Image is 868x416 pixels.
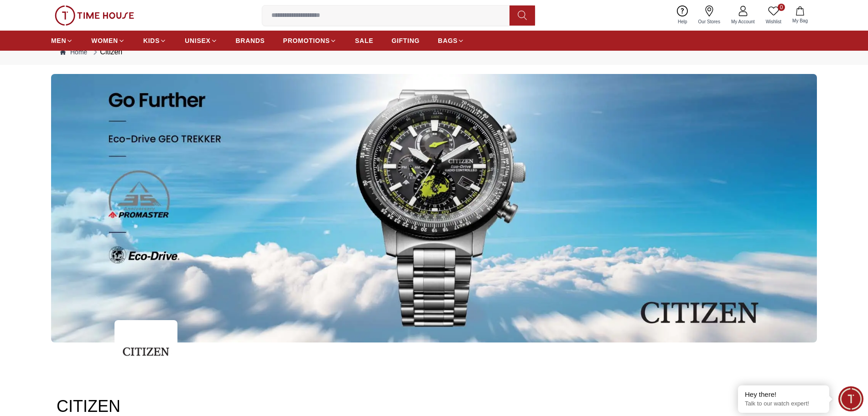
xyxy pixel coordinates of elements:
span: My Account [728,18,759,25]
a: Help [672,4,693,27]
button: My Bag [787,5,813,26]
a: UNISEX [185,32,217,49]
a: Our Stores [693,4,726,27]
a: PROMOTIONS [283,32,337,49]
div: Citizen [91,47,122,58]
span: MEN [51,36,66,45]
img: ... [55,5,134,26]
span: Help [674,18,691,25]
h2: CITIZEN [57,397,811,416]
a: BAGS [438,32,464,49]
a: SALE [355,32,373,49]
span: My Bag [789,17,811,24]
span: WOMEN [91,36,118,45]
a: MEN [51,32,73,49]
p: Talk to our watch expert! [745,400,822,408]
a: 0Wishlist [760,4,787,27]
span: UNISEX [185,36,210,45]
a: BRANDS [236,32,265,49]
a: Home [60,47,87,57]
span: BRANDS [236,36,265,45]
img: ... [51,74,817,342]
div: Chat Widget [838,386,863,411]
a: WOMEN [91,32,125,49]
span: SALE [355,36,373,45]
a: KIDS [143,32,166,49]
span: Wishlist [762,18,785,25]
span: PROMOTIONS [283,36,330,45]
nav: Breadcrumb [51,39,817,65]
div: Hey there! [745,390,822,399]
span: BAGS [438,36,457,45]
img: ... [114,320,177,383]
span: 0 [778,4,785,11]
span: GIFTING [391,36,420,45]
span: Our Stores [695,18,724,25]
a: GIFTING [391,32,420,49]
span: KIDS [143,36,160,45]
